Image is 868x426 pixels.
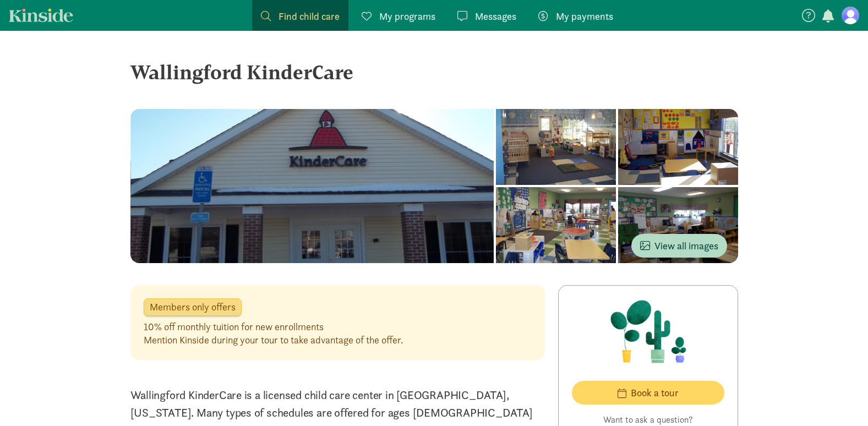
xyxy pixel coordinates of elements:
button: Book a tour [572,381,724,405]
span: My payments [556,9,613,24]
span: View all images [640,238,718,253]
a: Kinside [9,8,73,22]
button: View all images [631,234,727,258]
div: Wallingford KinderCare [130,57,738,87]
div: 10% off monthly tuition for new enrollments [144,320,403,334]
span: Members only offers [150,302,236,312]
span: Messages [475,9,516,24]
span: Book a tour [631,385,679,400]
span: Find child care [279,9,340,24]
span: My programs [379,9,435,24]
div: Mention Kinside during your tour to take advantage of the offer. [144,334,403,347]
